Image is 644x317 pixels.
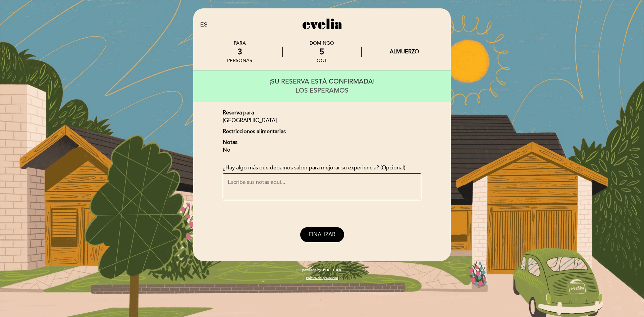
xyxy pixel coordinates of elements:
div: [GEOGRAPHIC_DATA] [223,117,421,124]
div: Notas [223,139,421,146]
span: FINALIZAR [309,231,335,238]
a: powered by [302,268,342,272]
div: 5 [283,47,361,57]
div: LOS ESPERAMOS [200,86,444,95]
div: 3 [227,47,252,57]
div: Reserva para [223,109,421,117]
div: Almuerzo [390,48,419,55]
a: Política de privacidad [306,276,338,280]
div: personas [227,58,252,63]
button: FINALIZAR [300,227,344,242]
div: No [223,146,421,154]
div: Restricciones alimentarias [223,128,421,136]
span: powered by [302,268,321,272]
div: PARA [227,40,252,46]
div: oct. [283,58,361,63]
img: MEITRE [323,268,342,272]
div: domingo [283,40,361,46]
div: ¡SU RESERVA ESTÁ CONFIRMADA! [200,77,444,86]
label: ¿Hay algo más que debamos saber para mejorar su experiencia? (Opcional) [223,164,405,172]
